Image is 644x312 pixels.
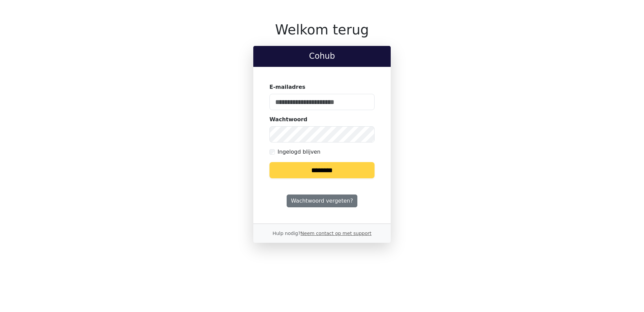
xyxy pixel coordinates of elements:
label: Ingelogd blijven [278,148,320,156]
h1: Welkom terug [253,22,391,38]
a: Wachtwoord vergeten? [287,194,357,207]
label: E-mailadres [269,83,305,91]
a: Neem contact op met support [300,231,371,236]
label: Wachtwoord [269,115,308,124]
h2: Cohub [259,51,385,61]
small: Hulp nodig? [272,231,372,236]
